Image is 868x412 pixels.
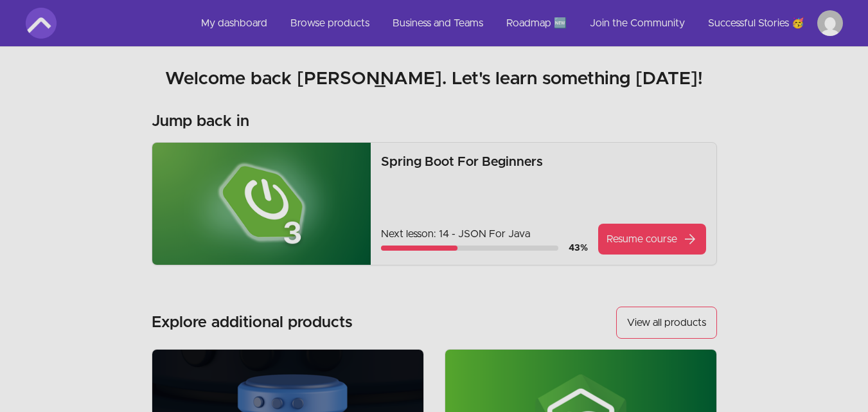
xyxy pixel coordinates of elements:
p: Next lesson: 14 - JSON For Java [381,226,587,242]
img: Amigoscode logo [26,8,57,39]
h3: Jump back in [152,111,249,132]
a: View all products [616,307,717,339]
img: Product image for Spring Boot For Beginners [152,143,371,265]
h2: Welcome back [PERSON_NAME]. Let's learn something [DATE]! [26,67,843,91]
a: Resume coursearrow_forward [598,224,706,255]
a: Browse products [280,8,380,39]
h3: Explore additional products [152,312,353,333]
a: Business and Teams [382,8,493,39]
a: Successful Stories 🥳 [698,8,815,39]
div: Course progress [381,246,558,251]
span: arrow_forward [682,231,698,247]
nav: Main [191,8,843,39]
a: Join the Community [580,8,695,39]
p: Spring Boot For Beginners [381,153,705,171]
span: 43 % [569,244,588,253]
a: My dashboard [191,8,278,39]
a: Roadmap 🆕 [496,8,577,39]
img: Profile image for Syed Asghar Abbas Zaidi [817,10,843,36]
